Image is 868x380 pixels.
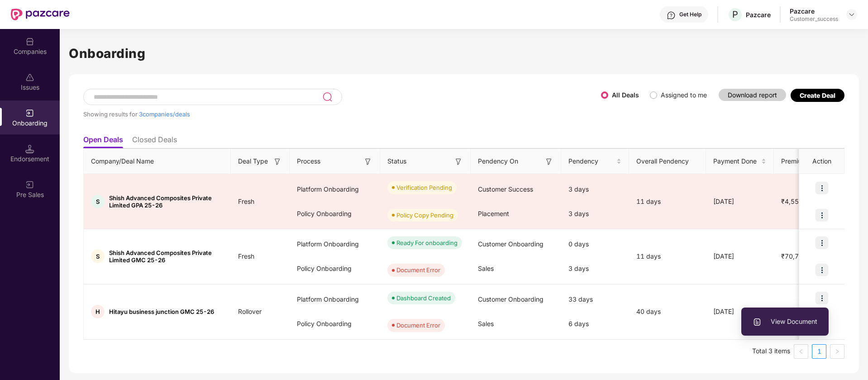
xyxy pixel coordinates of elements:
a: 1 [812,345,826,358]
th: Premium Paid [774,149,833,174]
th: Payment Done [706,149,774,174]
div: 11 days [629,197,706,207]
li: Previous Page [794,344,808,359]
span: right [835,349,840,354]
img: icon [816,292,828,304]
span: Pendency [568,156,615,166]
div: 40 days [629,307,706,317]
img: svg+xml;base64,PHN2ZyB3aWR0aD0iMTYiIGhlaWdodD0iMTYiIHZpZXdCb3g9IjAgMCAxNiAxNiIgZmlsbD0ibm9uZSIgeG... [363,157,372,166]
th: Action [799,149,844,174]
div: Get Help [679,11,701,18]
li: Total 3 items [752,344,790,359]
span: View Document [753,317,817,327]
span: ₹4,550 [774,197,810,205]
span: Fresh [231,252,262,260]
span: Customer Success [478,185,533,193]
div: [DATE] [706,307,774,317]
label: All Deals [612,91,639,99]
span: Fresh [231,197,262,205]
span: Sales [478,265,494,272]
img: svg+xml;base64,PHN2ZyB3aWR0aD0iMTYiIGhlaWdodD0iMTYiIHZpZXdCb3g9IjAgMCAxNiAxNiIgZmlsbD0ibm9uZSIgeG... [544,157,553,166]
th: Overall Pendency [629,149,706,174]
div: Policy Onboarding [290,202,380,226]
img: svg+xml;base64,PHN2ZyB3aWR0aD0iMTYiIGhlaWdodD0iMTYiIHZpZXdCb3g9IjAgMCAxNiAxNiIgZmlsbD0ibm9uZSIgeG... [273,157,282,166]
div: 3 days [561,177,629,202]
span: Rollover [231,308,269,315]
img: svg+xml;base64,PHN2ZyBpZD0iVXBsb2FkX0xvZ3MiIGRhdGEtbmFtZT0iVXBsb2FkIExvZ3MiIHhtbG5zPSJodHRwOi8vd3... [753,317,762,327]
div: Showing results for [83,111,601,118]
span: Pendency On [478,156,518,166]
div: Dashboard Created [396,293,451,303]
div: Pazcare [746,10,771,19]
span: Payment Done [713,156,759,166]
div: Platform Onboarding [290,177,380,202]
h1: Onboarding [69,43,859,63]
span: Deal Type [238,156,268,166]
span: Customer Onboarding [478,240,544,248]
li: 1 [812,344,826,359]
span: left [798,349,804,354]
span: Shish Advanced Composites Private Limited GPA 25-26 [109,194,224,209]
span: Shish Advanced Composites Private Limited GMC 25-26 [109,249,224,264]
div: 3 days [561,256,629,281]
div: Ready For onboarding [396,238,458,247]
img: icon [816,236,828,249]
div: Pazcare [790,7,838,15]
div: Document Error [396,321,440,330]
div: Platform Onboarding [290,232,380,256]
div: 3 days [561,202,629,226]
img: svg+xml;base64,PHN2ZyBpZD0iRHJvcGRvd24tMzJ4MzIiIHhtbG5zPSJodHRwOi8vd3d3LnczLm9yZy8yMDAwL3N2ZyIgd2... [848,11,855,18]
img: svg+xml;base64,PHN2ZyBpZD0iQ29tcGFuaWVzIiB4bWxucz0iaHR0cDovL3d3dy53My5vcmcvMjAwMC9zdmciIHdpZHRoPS... [25,37,34,46]
div: H [91,305,105,318]
img: svg+xml;base64,PHN2ZyBpZD0iSXNzdWVzX2Rpc2FibGVkIiB4bWxucz0iaHR0cDovL3d3dy53My5vcmcvMjAwMC9zdmciIH... [25,73,34,82]
span: Customer Onboarding [478,295,544,303]
span: Status [387,156,406,166]
span: ₹70,760 [774,252,814,260]
button: Download report [719,89,786,101]
div: 33 days [561,287,629,312]
img: icon [816,209,828,221]
div: Customer_success [790,15,838,23]
li: Closed Deals [132,135,177,148]
div: Policy Onboarding [290,312,380,336]
div: Policy Copy Pending [396,211,453,220]
img: icon [816,264,828,276]
div: S [91,195,105,208]
label: Assigned to me [661,91,707,99]
button: left [794,344,808,359]
div: Create Deal [800,91,835,99]
div: Document Error [396,265,440,274]
th: Pendency [561,149,629,174]
div: Verification Pending [396,183,452,192]
span: Sales [478,320,494,327]
li: Next Page [830,344,844,359]
span: Placement [478,210,509,217]
li: Open Deals [83,135,123,148]
img: svg+xml;base64,PHN2ZyB3aWR0aD0iMTQuNSIgaGVpZ2h0PSIxNC41IiB2aWV3Qm94PSIwIDAgMTYgMTYiIGZpbGw9Im5vbm... [25,144,34,154]
div: 0 days [561,232,629,256]
span: P [732,9,738,20]
span: Hitayu business junction GMC 25-26 [109,308,214,315]
div: 11 days [629,251,706,261]
span: 3 companies/deals [139,111,190,118]
th: Company/Deal Name [84,149,231,174]
div: [DATE] [706,251,774,261]
div: [DATE] [706,197,774,207]
span: Process [297,156,320,166]
img: New Pazcare Logo [11,9,70,20]
img: icon [816,182,828,194]
div: Platform Onboarding [290,287,380,312]
img: svg+xml;base64,PHN2ZyB3aWR0aD0iMTYiIGhlaWdodD0iMTYiIHZpZXdCb3g9IjAgMCAxNiAxNiIgZmlsbD0ibm9uZSIgeG... [454,157,463,166]
div: 6 days [561,312,629,336]
div: Policy Onboarding [290,256,380,281]
img: svg+xml;base64,PHN2ZyB3aWR0aD0iMjAiIGhlaWdodD0iMjAiIHZpZXdCb3g9IjAgMCAyMCAyMCIgZmlsbD0ibm9uZSIgeG... [25,109,34,118]
div: S [91,250,105,263]
button: right [830,344,844,359]
img: svg+xml;base64,PHN2ZyB3aWR0aD0iMjQiIGhlaWdodD0iMjUiIHZpZXdCb3g9IjAgMCAyNCAyNSIgZmlsbD0ibm9uZSIgeG... [322,91,333,102]
img: svg+xml;base64,PHN2ZyBpZD0iSGVscC0zMngzMiIgeG1sbnM9Imh0dHA6Ly93d3cudzMub3JnLzIwMDAvc3ZnIiB3aWR0aD... [667,11,676,20]
img: svg+xml;base64,PHN2ZyB3aWR0aD0iMjAiIGhlaWdodD0iMjAiIHZpZXdCb3g9IjAgMCAyMCAyMCIgZmlsbD0ibm9uZSIgeG... [25,180,34,189]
